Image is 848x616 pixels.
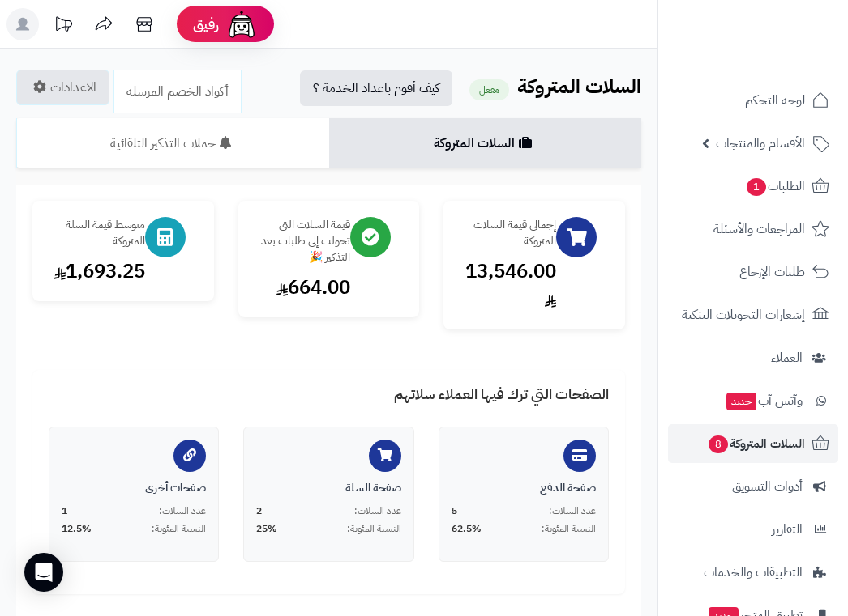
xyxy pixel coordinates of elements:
a: السلات المتروكة [329,118,642,168]
a: وآتس آبجديد [668,381,838,420]
div: إجمالي قيمة السلات المتروكة [460,217,556,249]
span: لوحة التحكم [745,89,805,112]
div: صفحة السلة [256,480,400,496]
div: Open Intercom Messenger [24,553,63,592]
img: ai-face.png [225,8,258,40]
span: 25% [256,522,277,536]
span: النسبة المئوية: [152,522,206,536]
a: حملات التذكير التلقائية [16,118,329,168]
span: 1 [62,504,67,518]
span: الطلبات [745,175,805,198]
b: السلات المتروكة [517,72,641,101]
div: قيمة السلات التي تحولت إلى طلبات بعد التذكير 🎉 [255,217,351,266]
span: رفيق [193,15,219,34]
span: 2 [256,504,262,518]
span: 8 [709,435,728,453]
span: النسبة المئوية: [347,522,401,536]
span: الأقسام والمنتجات [716,132,805,155]
span: النسبة المئوية: [542,522,596,536]
span: التقارير [772,518,803,541]
span: عدد السلات: [549,504,596,518]
a: السلات المتروكة8 [668,424,838,463]
span: 1 [747,178,766,196]
span: وآتس آب [725,389,803,412]
span: التطبيقات والخدمات [704,561,803,584]
span: طلبات الإرجاع [739,261,805,283]
small: مفعل [469,79,509,100]
a: أدوات التسويق [668,467,838,506]
span: أدوات التسويق [732,475,803,498]
a: تحديثات المنصة [43,8,84,45]
span: 12.5% [62,522,92,536]
div: متوسط قيمة السلة المتروكة [49,217,145,249]
a: المراجعات والأسئلة [668,210,838,249]
a: كيف أقوم باعداد الخدمة ؟ [300,70,452,106]
a: العملاء [668,338,838,377]
span: عدد السلات: [354,504,401,518]
a: طلبات الإرجاع [668,253,838,291]
span: السلات المتروكة [707,432,805,455]
span: إشعارات التحويلات البنكية [682,304,805,326]
h4: الصفحات التي ترك فيها العملاء سلاتهم [49,386,609,411]
span: العملاء [771,346,803,369]
a: إشعارات التحويلات البنكية [668,295,838,334]
a: الطلبات1 [668,167,838,206]
img: logo-2.png [738,41,833,75]
div: صفحات أخرى [62,480,206,496]
span: 62.5% [452,522,482,536]
a: أكواد الخصم المرسلة [113,70,242,113]
div: صفحة الدفع [452,480,596,496]
a: التطبيقات والخدمات [668,553,838,592]
a: لوحة التحكم [668,81,838,120]
a: الاعدادات [16,70,109,105]
span: المراجعات والأسئلة [713,218,805,240]
div: 664.00 [255,274,351,301]
div: 1,693.25 [49,257,145,285]
div: 13,546.00 [460,257,556,313]
span: 5 [452,504,457,518]
a: التقارير [668,510,838,549]
span: عدد السلات: [159,504,206,518]
span: جديد [726,393,756,410]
